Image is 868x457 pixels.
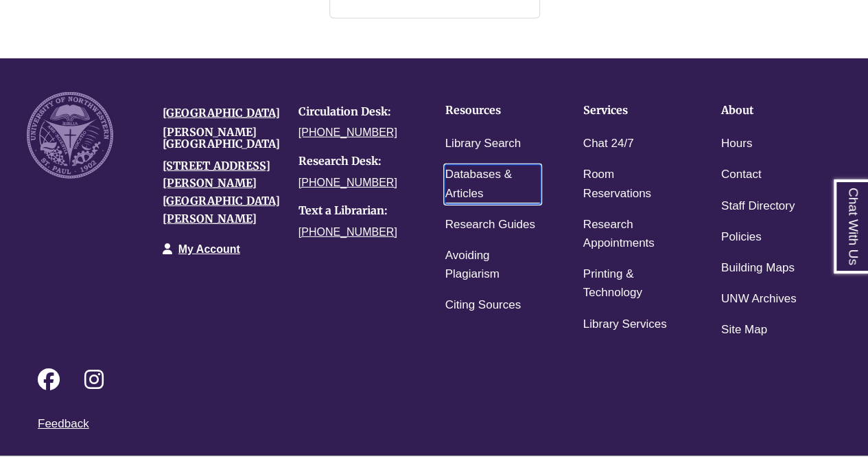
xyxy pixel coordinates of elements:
[721,165,762,185] a: Contact
[38,417,89,430] a: Feedback
[163,106,280,120] a: [GEOGRAPHIC_DATA]
[721,289,797,309] a: UNW Archives
[445,246,540,285] a: Avoiding Plagiarism
[721,104,817,117] h4: About
[721,197,795,216] a: Staff Directory
[38,368,60,390] i: Follow on Facebook
[163,126,278,151] h4: [PERSON_NAME][GEOGRAPHIC_DATA]
[298,106,414,118] h4: Circulation Desk:
[27,92,113,179] img: UNW seal
[583,134,634,154] a: Chat 24/7
[721,227,762,247] a: Policies
[178,243,240,255] a: My Account
[445,165,540,203] a: Databases & Articles
[445,134,521,154] a: Library Search
[583,165,679,203] a: Room Reservations
[298,155,414,168] h4: Research Desk:
[84,368,104,390] i: Follow on Instagram
[445,215,535,235] a: Research Guides
[445,104,540,117] h4: Resources
[583,104,679,117] h4: Services
[298,226,397,238] a: [PHONE_NUMBER]
[583,265,679,303] a: Printing & Technology
[583,315,667,335] a: Library Services
[721,134,752,154] a: Hours
[163,159,280,225] a: [STREET_ADDRESS][PERSON_NAME][GEOGRAPHIC_DATA][PERSON_NAME]
[721,258,795,278] a: Building Maps
[298,205,414,217] h4: Text a Librarian:
[721,320,767,340] a: Site Map
[445,296,521,315] a: Citing Sources
[298,126,397,138] a: [PHONE_NUMBER]
[298,177,397,188] a: [PHONE_NUMBER]
[583,215,679,254] a: Research Appointments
